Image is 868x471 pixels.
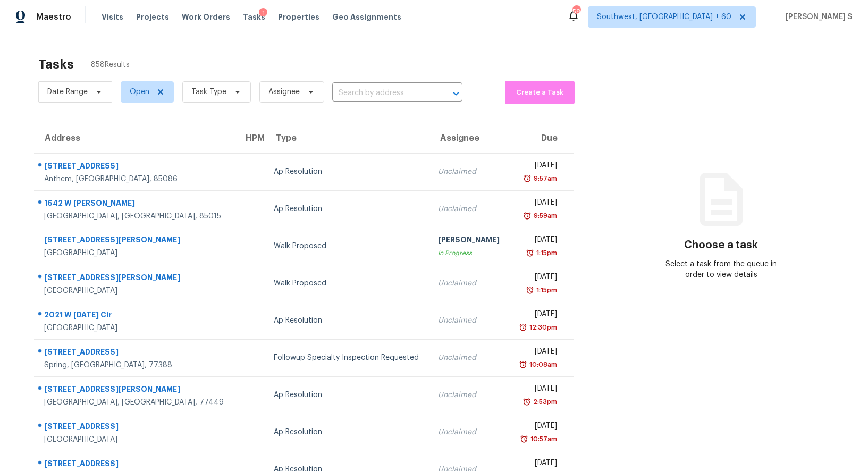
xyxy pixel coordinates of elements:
span: Southwest, [GEOGRAPHIC_DATA] + 60 [597,12,731,22]
th: HPM [235,123,265,153]
div: 1 [259,8,267,19]
div: 12:30pm [527,322,557,333]
div: 9:57am [532,173,557,184]
span: Task Type [191,87,226,97]
div: [DATE] [518,272,557,285]
div: Select a task from the queue in order to view details [656,259,786,280]
img: Overdue Alarm Icon [520,434,528,444]
div: [GEOGRAPHIC_DATA], [GEOGRAPHIC_DATA], 77449 [44,397,226,408]
div: [DATE] [518,346,557,359]
span: Geo Assignments [332,12,401,22]
div: Anthem, [GEOGRAPHIC_DATA], 85086 [44,174,226,184]
div: 1:15pm [534,285,557,296]
div: Walk Proposed [274,241,421,251]
div: 2021 W [DATE] Cir [44,309,226,323]
div: [STREET_ADDRESS][PERSON_NAME] [44,234,226,248]
div: Unclaimed [438,390,501,400]
div: Ap Resolution [274,427,421,438]
div: [DATE] [518,234,557,248]
th: Due [509,123,574,153]
h3: Choose a task [684,240,758,250]
div: [GEOGRAPHIC_DATA] [44,285,226,296]
div: [DATE] [518,160,557,173]
div: 2:53pm [531,397,557,407]
span: Visits [102,12,123,22]
div: 10:57am [528,434,557,444]
span: Date Range [47,87,88,97]
img: Overdue Alarm Icon [519,322,527,333]
div: [STREET_ADDRESS] [44,161,226,174]
span: Open [130,87,149,97]
div: In Progress [438,248,501,258]
input: Search by address [332,85,433,102]
div: Unclaimed [438,166,501,177]
span: Projects [136,12,169,22]
div: Unclaimed [438,427,501,438]
div: [STREET_ADDRESS][PERSON_NAME] [44,272,226,285]
span: Assignee [268,87,300,97]
div: Followup Specialty Inspection Requested [274,352,421,363]
button: Open [449,86,464,101]
div: 1:15pm [534,248,557,258]
th: Assignee [429,123,509,153]
div: [DATE] [518,458,557,471]
div: [DATE] [518,420,557,434]
div: [GEOGRAPHIC_DATA], [GEOGRAPHIC_DATA], 85015 [44,211,226,222]
div: [PERSON_NAME] [438,234,501,248]
div: [GEOGRAPHIC_DATA] [44,248,226,258]
div: Ap Resolution [274,390,421,400]
div: [DATE] [518,197,557,211]
div: [STREET_ADDRESS][PERSON_NAME] [44,384,226,397]
div: Unclaimed [438,204,501,214]
span: Maestro [36,12,71,22]
div: [DATE] [518,383,557,397]
button: Create a Task [505,81,575,104]
span: Create a Task [510,87,569,99]
div: Unclaimed [438,278,501,289]
div: 9:59am [532,211,557,221]
span: Tasks [243,13,265,21]
img: Overdue Alarm Icon [523,211,532,221]
div: 589 [572,6,580,17]
div: Unclaimed [438,315,501,326]
img: Overdue Alarm Icon [526,285,534,296]
div: Ap Resolution [274,166,421,177]
div: 10:08am [527,359,557,370]
div: Unclaimed [438,352,501,363]
div: 1642 W [PERSON_NAME] [44,198,226,211]
span: Properties [278,12,319,22]
div: [GEOGRAPHIC_DATA] [44,434,226,445]
span: [PERSON_NAME] S [781,12,852,22]
img: Overdue Alarm Icon [523,397,531,407]
h2: Tasks [38,59,74,70]
img: Overdue Alarm Icon [523,173,532,184]
div: [GEOGRAPHIC_DATA] [44,323,226,333]
span: Work Orders [182,12,230,22]
th: Address [34,123,235,153]
div: Ap Resolution [274,204,421,214]
img: Overdue Alarm Icon [519,359,527,370]
div: Spring, [GEOGRAPHIC_DATA], 77388 [44,360,226,371]
div: Walk Proposed [274,278,421,289]
span: 858 Results [91,60,130,70]
div: [STREET_ADDRESS] [44,421,226,434]
div: [DATE] [518,309,557,322]
div: [STREET_ADDRESS] [44,347,226,360]
img: Overdue Alarm Icon [526,248,534,258]
div: Ap Resolution [274,315,421,326]
th: Type [265,123,429,153]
